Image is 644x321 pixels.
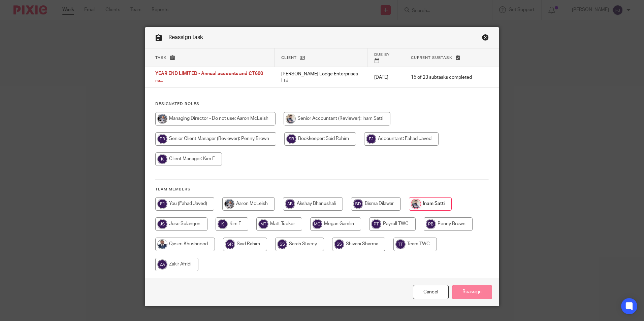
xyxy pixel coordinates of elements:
[374,74,397,81] p: [DATE]
[155,72,263,83] span: YEAR END LIMITED - Annual accounts and CT600 re...
[482,34,489,43] a: Close this dialog window
[411,56,452,60] span: Current subtask
[452,285,492,299] input: Reassign
[281,71,361,84] p: [PERSON_NAME] Lodge Enterprises Ltd
[413,285,449,299] a: Close this dialog window
[155,101,489,107] h4: Designated Roles
[155,187,489,192] h4: Team members
[168,35,203,40] span: Reassign task
[281,56,297,60] span: Client
[374,53,390,57] span: Due by
[404,67,479,88] td: 15 of 23 subtasks completed
[155,56,167,60] span: Task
